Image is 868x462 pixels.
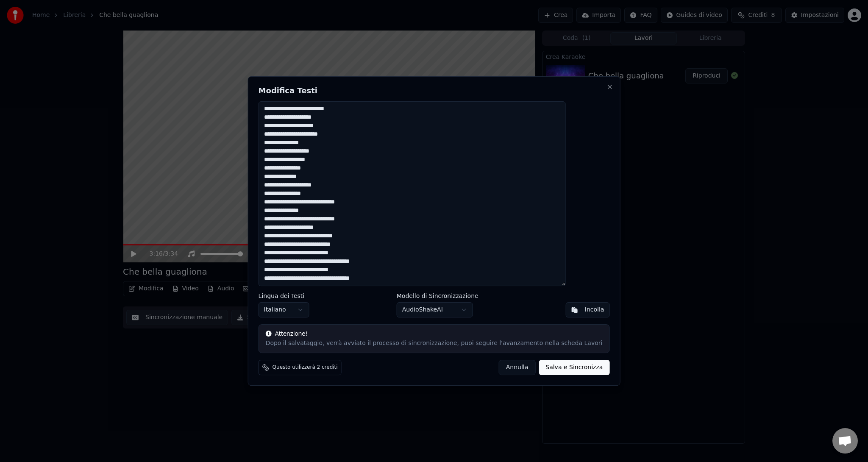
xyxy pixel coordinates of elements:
[266,330,603,338] div: Attenzione!
[566,302,610,317] button: Incolla
[259,87,610,95] h2: Modifica Testi
[585,306,604,314] div: Incolla
[539,360,609,375] button: Salva e Sincronizza
[499,360,536,375] button: Annulla
[266,339,603,348] div: Dopo il salvataggio, verrà avviato il processo di sincronizzazione, puoi seguire l'avanzamento ne...
[273,364,338,371] span: Questo utilizzerà 2 crediti
[397,293,479,299] label: Modello di Sincronizzazione
[259,293,309,299] label: Lingua dei Testi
